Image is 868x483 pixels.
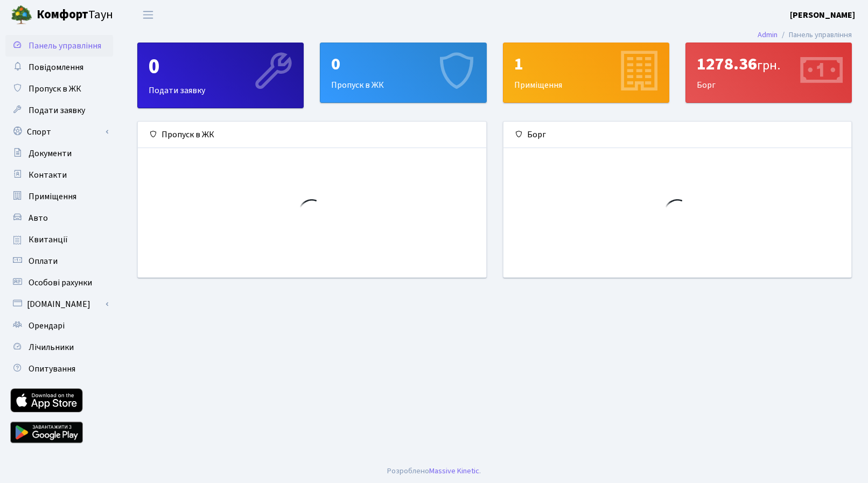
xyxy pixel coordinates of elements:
span: Контакти [29,169,67,181]
a: Орендарі [5,315,113,337]
a: 0Подати заявку [137,43,304,108]
span: Пропуск в ЖК [29,83,81,95]
li: Панель управління [778,29,852,41]
a: Подати заявку [5,100,113,121]
span: Оплати [29,255,58,267]
span: Орендарі [29,320,65,332]
a: Опитування [5,358,113,380]
a: 0Пропуск в ЖК [320,43,486,103]
div: Пропуск в ЖК [320,43,486,102]
nav: breadcrumb [741,24,868,46]
span: Квитанції [29,234,68,246]
a: Пропуск в ЖК [5,78,113,100]
div: 0 [331,54,475,74]
span: Приміщення [29,191,76,202]
span: Повідомлення [29,61,83,73]
span: Панель управління [29,40,101,52]
span: Таун [37,6,113,24]
b: Комфорт [37,6,88,23]
div: 0 [149,54,292,80]
a: Особові рахунки [5,272,113,293]
a: Панель управління [5,35,113,57]
span: Опитування [29,363,75,375]
span: Документи [29,148,72,159]
div: Розроблено . [387,465,481,477]
a: Спорт [5,121,113,143]
a: Документи [5,143,113,164]
span: грн. [757,56,780,75]
a: [PERSON_NAME] [790,9,855,22]
span: Подати заявку [29,104,85,116]
span: Авто [29,212,48,224]
div: Борг [503,122,852,148]
a: Квитанції [5,229,113,250]
div: Подати заявку [138,43,303,108]
button: Переключити навігацію [135,6,162,24]
div: Приміщення [503,43,669,102]
span: Лічильники [29,341,74,353]
a: Приміщення [5,186,113,207]
img: logo.png [11,4,32,26]
a: 1Приміщення [503,43,669,103]
a: Контакти [5,164,113,186]
div: Борг [686,43,851,102]
a: [DOMAIN_NAME] [5,293,113,315]
span: Особові рахунки [29,277,92,289]
div: 1278.36 [697,54,841,74]
div: Пропуск в ЖК [138,122,486,148]
b: [PERSON_NAME] [790,9,855,21]
a: Admin [758,29,778,40]
div: 1 [514,54,658,74]
a: Повідомлення [5,57,113,78]
a: Лічильники [5,337,113,358]
a: Оплати [5,250,113,272]
a: Авто [5,207,113,229]
a: Massive Kinetic [429,465,479,477]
